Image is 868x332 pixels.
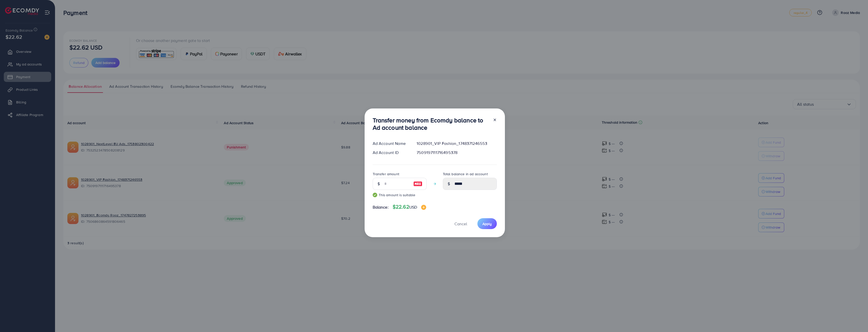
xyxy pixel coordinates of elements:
[373,171,399,176] label: Transfer amount
[413,150,501,156] div: 7509197111716495378
[373,192,427,197] small: This amount is suitable
[409,204,417,210] span: USD
[369,141,413,146] div: Ad Account Name
[373,204,389,210] span: Balance:
[393,204,426,210] h4: $22.62
[413,141,501,146] div: 1028901_VIP Fashion_1748371246553
[847,309,864,328] iframe: Chat
[477,218,497,229] button: Apply
[373,193,377,197] img: guide
[373,117,489,131] h3: Transfer money from Ecomdy balance to Ad account balance
[482,221,492,226] span: Apply
[421,205,426,210] img: image
[443,171,488,176] label: Total balance in ad account
[454,221,467,227] span: Cancel
[448,218,473,229] button: Cancel
[413,181,422,187] img: image
[369,150,413,156] div: Ad Account ID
